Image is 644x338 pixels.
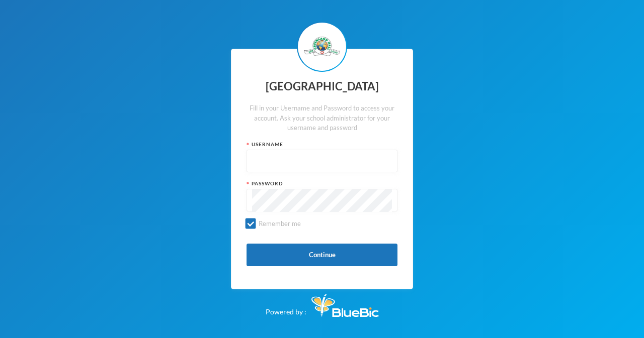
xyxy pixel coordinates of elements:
[311,294,379,317] img: Bluebic
[255,219,305,228] span: Remember me
[266,289,379,317] div: Powered by :
[247,141,397,148] div: Username
[247,77,397,96] div: [GEOGRAPHIC_DATA]
[247,103,397,133] div: Fill in your Username and Password to access your account. Ask your school administrator for your...
[247,180,397,187] div: Password
[247,244,397,266] button: Continue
